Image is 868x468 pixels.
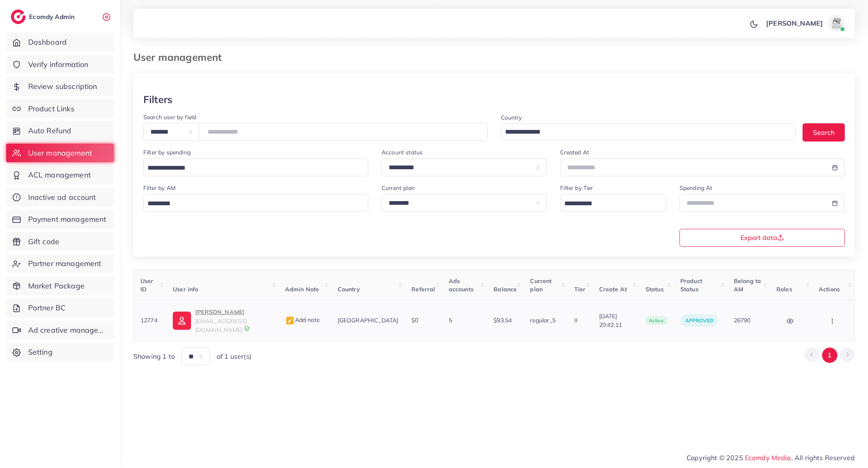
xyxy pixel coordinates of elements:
label: Created At [560,148,589,156]
span: Export data [740,234,784,241]
input: Search for option [145,197,358,210]
a: Payment management [6,210,114,229]
span: Actions [819,286,840,293]
img: 9CAL8B2pu8EFxCJHYAAAAldEVYdGRhdGU6Y3JlYXRlADIwMjItMTItMDlUMDQ6NTg6MzkrMDA6MDBXSlgLAAAAJXRFWHRkYXR... [244,326,250,331]
span: Product Links [28,103,75,114]
span: , All rights Reserved [791,453,855,463]
a: ACL management [6,166,114,185]
a: Inactive ad account [6,188,114,207]
span: active [646,316,667,325]
span: Partner management [28,258,102,269]
h3: Filters [143,94,172,106]
span: Partner BC [28,302,66,313]
span: Referral [411,286,435,293]
ul: Pagination [804,348,855,363]
button: Search [803,123,845,141]
h3: User management [133,51,228,63]
span: User management [28,148,92,158]
a: [PERSON_NAME][EMAIL_ADDRESS][DOMAIN_NAME] [173,307,271,334]
span: ACL management [28,170,91,180]
span: User info [173,286,198,293]
div: Search for option [560,194,666,212]
span: Product Status [680,277,702,293]
input: Search for option [502,126,786,139]
span: Inactive ad account [28,192,96,203]
span: $93.54 [493,317,512,324]
span: 12774 [140,317,157,324]
span: Review subscription [28,81,97,92]
span: Admin Note [285,286,319,293]
span: Country [338,286,360,293]
img: avatar [828,15,845,31]
a: Product Links [6,99,114,118]
a: Review subscription [6,77,114,96]
span: approved [685,317,713,324]
span: regular_5 [530,317,555,324]
input: Search for option [561,197,655,210]
a: Verify information [6,55,114,74]
span: [DATE] 20:42:11 [599,312,632,329]
span: Tier [574,286,586,293]
span: Status [646,286,664,293]
a: Auto Refund [6,121,114,140]
span: Showing 1 to [133,352,175,361]
p: [PERSON_NAME] [766,18,823,28]
span: Roles [776,286,792,293]
img: ic-user-info.36bf1079.svg [173,312,191,330]
span: Verify information [28,59,89,70]
span: Belong to AM [734,277,761,293]
a: logoEcomdy Admin [11,10,77,24]
span: Auto Refund [28,125,72,136]
a: Ecomdy Media [745,454,791,462]
button: Export data [679,229,845,247]
span: Ad creative management [28,325,108,336]
span: Add note [285,316,320,324]
span: $0 [411,317,418,324]
a: Setting [6,343,114,362]
label: Spending At [679,184,713,192]
a: Dashboard [6,33,114,52]
input: Search for option [145,162,358,175]
label: Filter by spending [143,148,191,156]
a: Partner management [6,254,114,273]
span: [GEOGRAPHIC_DATA] [338,317,399,324]
a: Market Package [6,276,114,295]
div: Search for option [143,194,368,212]
label: Current plan [382,184,415,192]
div: Search for option [501,123,796,140]
span: Balance [493,286,517,293]
a: [PERSON_NAME]avatar [762,15,848,31]
label: Search user by field [143,113,196,121]
a: Gift code [6,232,114,251]
span: Copyright © 2025 [687,453,855,463]
a: User management [6,144,114,163]
span: II [574,317,578,324]
span: Ads accounts [449,277,474,293]
img: logo [11,10,26,24]
button: Go to page 1 [822,348,837,363]
a: Ad creative management [6,321,114,340]
div: Search for option [143,158,368,176]
span: User ID [140,277,154,293]
span: 5 [449,317,452,324]
span: Gift code [28,236,59,247]
a: Partner BC [6,298,114,317]
span: Market Package [28,281,85,291]
span: Dashboard [28,37,67,48]
label: Account status [382,148,423,156]
p: [PERSON_NAME] [195,307,271,317]
span: of 1 user(s) [217,352,251,361]
h2: Ecomdy Admin [29,13,77,21]
img: admin_note.cdd0b510.svg [285,316,295,326]
label: Country [501,113,522,122]
label: Filter by AM [143,184,176,192]
span: [EMAIL_ADDRESS][DOMAIN_NAME] [195,317,247,333]
label: Filter by Tier [560,184,593,192]
span: Payment management [28,214,106,225]
span: Create At [599,286,627,293]
span: Setting [28,347,53,358]
span: 26790 [734,317,751,324]
span: Current plan [530,277,551,293]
